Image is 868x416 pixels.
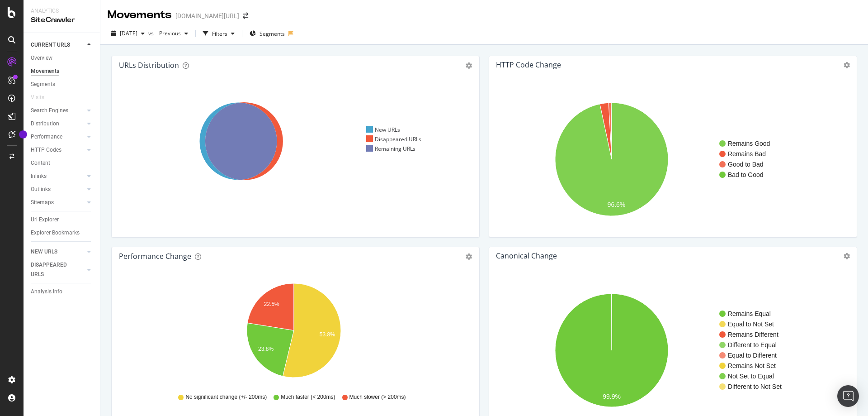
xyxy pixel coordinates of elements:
[31,119,59,129] div: Distribution
[281,393,335,401] span: Much faster (< 200ms)
[31,228,94,238] a: Explorer Bookmarks
[728,310,771,317] text: Remains Equal
[156,29,181,37] span: Previous
[31,198,54,207] div: Sitemaps
[31,53,52,63] div: Overview
[31,158,50,168] div: Content
[175,11,239,20] div: [DOMAIN_NAME][URL]
[349,393,406,401] span: Much slower (> 200ms)
[31,215,59,225] div: Url Explorer
[258,346,274,353] text: 23.8%
[31,119,85,129] a: Distribution
[264,301,279,308] text: 22.5%
[496,89,846,230] svg: A chart.
[844,253,850,259] i: Options
[366,126,401,134] div: New URLs
[31,132,85,142] a: Performance
[31,40,85,50] a: CURRENT URLS
[466,62,472,69] div: gear
[31,185,51,194] div: Outlinks
[728,331,778,338] text: Remains Different
[466,253,472,260] div: gear
[728,140,770,147] text: Remains Good
[246,26,288,41] button: Segments
[31,15,93,25] div: SiteCrawler
[119,61,179,70] div: URLs Distribution
[608,201,626,208] text: 96.6%
[31,80,55,89] div: Segments
[728,383,782,390] text: Different to Not Set
[31,40,70,50] div: CURRENT URLS
[199,26,238,41] button: Filters
[31,260,85,279] a: DISAPPEARED URLS
[31,172,47,181] div: Inlinks
[496,59,561,71] h4: HTTP Code Change
[728,150,766,158] text: Remains Bad
[496,250,557,262] h4: Canonical Change
[31,67,94,76] a: Movements
[31,228,80,238] div: Explorer Bookmarks
[259,30,285,38] span: Segments
[31,53,94,63] a: Overview
[31,106,85,115] a: Search Engines
[19,130,27,139] div: Tooltip anchor
[31,198,85,207] a: Sitemaps
[844,62,850,68] i: Options
[728,161,764,168] text: Good to Bad
[31,67,59,76] div: Movements
[120,29,137,37] span: 2025 Sep. 12th
[837,385,859,407] div: Open Intercom Messenger
[603,393,621,400] text: 99.9%
[728,171,764,178] text: Bad to Good
[728,373,774,380] text: Not Set to Equal
[243,13,248,19] div: arrow-right-arrow-left
[31,185,85,194] a: Outlinks
[728,362,776,369] text: Remains Not Set
[31,287,62,296] div: Analysis Info
[156,26,192,41] button: Previous
[728,320,774,328] text: Equal to Not Set
[119,280,469,385] svg: A chart.
[320,331,335,338] text: 53.8%
[31,7,93,15] div: Analytics
[212,30,227,38] div: Filters
[148,29,156,37] span: vs
[119,252,191,261] div: Performance Change
[31,158,94,168] a: Content
[31,132,62,142] div: Performance
[31,106,68,115] div: Search Engines
[728,341,777,349] text: Different to Equal
[366,145,416,153] div: Remaining URLs
[185,393,267,401] span: No significant change (+/- 200ms)
[108,7,172,23] div: Movements
[31,260,76,279] div: DISAPPEARED URLS
[31,93,44,102] div: Visits
[31,215,94,225] a: Url Explorer
[366,135,422,143] div: Disappeared URLs
[31,145,85,155] a: HTTP Codes
[108,26,148,41] button: [DATE]
[31,287,94,296] a: Analysis Info
[31,145,61,155] div: HTTP Codes
[728,352,777,359] text: Equal to Different
[31,93,53,102] a: Visits
[31,247,85,257] a: NEW URLS
[31,172,85,181] a: Inlinks
[31,247,57,257] div: NEW URLS
[31,80,94,89] a: Segments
